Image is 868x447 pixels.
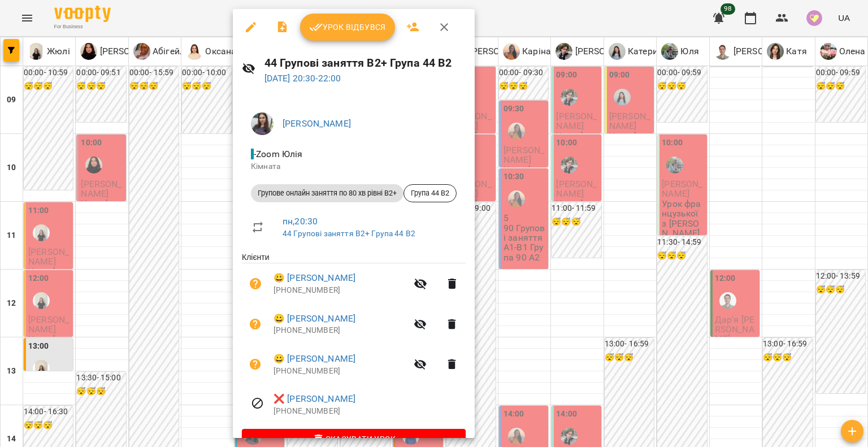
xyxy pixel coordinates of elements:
[274,392,355,406] a: ❌ [PERSON_NAME]
[251,397,264,410] svg: Візит скасовано
[309,20,386,34] span: Урок відбувся
[274,312,355,326] a: 😀 [PERSON_NAME]
[251,161,457,172] p: Кімната
[251,149,305,159] span: - Zoom Юлія
[403,184,457,202] div: Група 44 В2
[300,14,395,41] button: Урок відбувся
[264,73,341,84] a: [DATE] 20:30-22:00
[283,118,351,129] a: [PERSON_NAME]
[283,229,415,238] a: 44 Групові заняття В2+ Група 44 В2
[404,188,456,198] span: Група 44 В2
[283,216,318,227] a: пн , 20:30
[251,188,403,198] span: Групове онлайн заняття по 80 хв рівні В2+
[274,271,355,285] a: 😀 [PERSON_NAME]
[274,352,355,366] a: 😀 [PERSON_NAME]
[242,251,466,429] ul: Клієнти
[242,270,269,297] button: Візит ще не сплачено. Додати оплату?
[274,366,407,377] p: [PHONE_NUMBER]
[242,311,269,338] button: Візит ще не сплачено. Додати оплату?
[274,406,466,417] p: [PHONE_NUMBER]
[264,54,466,72] h6: 44 Групові заняття В2+ Група 44 В2
[251,112,274,135] img: ca1374486191da6fb8238bd749558ac4.jpeg
[251,432,457,446] span: Скасувати Урок
[274,285,407,296] p: [PHONE_NUMBER]
[242,351,269,378] button: Візит ще не сплачено. Додати оплату?
[274,325,407,336] p: [PHONE_NUMBER]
